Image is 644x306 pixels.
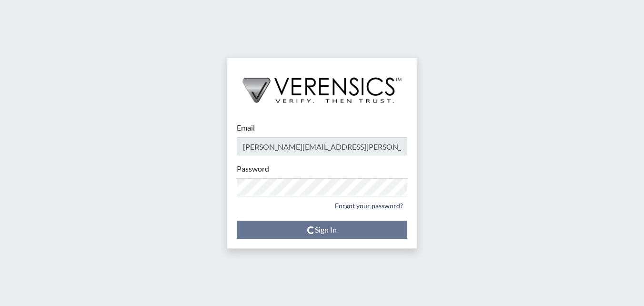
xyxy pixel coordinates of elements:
[237,163,269,174] label: Password
[237,221,407,239] button: Sign In
[237,137,407,155] input: Email
[227,58,417,113] img: logo-wide-black.2aad4157.png
[237,122,255,133] label: Email
[331,198,407,213] a: Forgot your password?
